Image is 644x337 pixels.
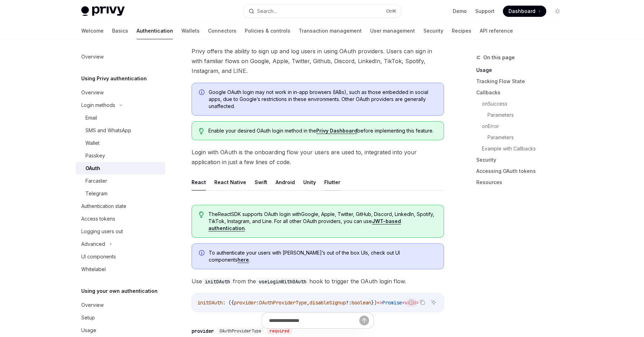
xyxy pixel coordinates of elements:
[480,22,513,39] a: API reference
[255,174,267,190] button: Swift
[85,139,99,147] div: Wallet
[402,299,405,306] span: <
[299,22,362,39] a: Transaction management
[483,53,515,62] span: On this page
[209,249,437,263] span: To authenticate your users with [PERSON_NAME]’s out of the box UIs, check out UI components .
[76,324,165,337] a: Usage
[81,227,123,236] div: Logging users out
[476,177,569,188] a: Resources
[198,299,223,306] span: initOAuth
[76,175,165,187] a: Farcaster
[199,89,206,96] svg: Info
[81,252,116,261] div: UI components
[552,6,563,17] button: Toggle dark mode
[81,240,105,248] div: Advanced
[371,299,377,306] span: })
[199,250,206,257] svg: Info
[76,299,165,311] a: Overview
[359,316,369,325] button: Send message
[276,174,295,190] button: Android
[192,46,444,76] span: Privy offers the ability to sign up and log users in using OAuth providers. Users can sign in wit...
[352,299,371,306] span: boolean
[475,8,494,15] a: Support
[423,22,443,39] a: Security
[81,215,115,223] div: Access tokens
[418,298,427,307] button: Copy the contents from the code block
[85,189,108,198] div: Telegram
[81,202,126,210] div: Authentication state
[76,86,165,99] a: Overview
[453,8,467,15] a: Demo
[382,299,402,306] span: Promise
[76,187,165,200] a: Telegram
[85,151,105,160] div: Passkey
[405,299,416,306] span: void
[192,174,206,190] button: React
[476,76,569,87] a: Tracking Flow State
[476,65,569,76] a: Usage
[137,22,173,39] a: Authentication
[482,98,569,109] a: onSuccess
[386,8,396,14] span: Ctrl K
[81,74,147,83] h5: Using Privy authentication
[76,50,165,63] a: Overview
[208,22,236,39] a: Connectors
[310,299,346,306] span: disableSignup
[81,53,104,61] div: Overview
[256,278,309,285] code: useLoginWithOAuth
[429,298,438,307] button: Ask AI
[208,211,436,232] span: The React SDK supports OAuth login with Google, Apple, Twitter, GitHub, Discord, LinkedIn, Spotif...
[76,200,165,213] a: Authentication state
[192,276,444,286] span: Use from the hook to trigger the OAuth login flow.
[476,154,569,166] a: Security
[85,126,131,135] div: SMS and WhatsApp
[81,88,104,97] div: Overview
[85,177,107,185] div: Farcaster
[476,166,569,177] a: Accessing OAuth tokens
[324,174,340,190] button: Flutter
[76,311,165,324] a: Setup
[81,6,125,16] img: light logo
[81,314,95,322] div: Setup
[81,326,96,335] div: Usage
[81,265,106,274] div: Whitelabel
[85,164,100,173] div: OAuth
[407,298,416,307] button: Report incorrect code
[307,299,310,306] span: ,
[76,162,165,175] a: OAuth
[256,299,259,306] span: :
[316,128,357,134] a: Privy Dashboard
[377,299,382,306] span: =>
[76,263,165,276] a: Whitelabel
[76,250,165,263] a: UI components
[244,5,401,18] button: Search...CtrlK
[199,128,204,134] svg: Tip
[234,299,256,306] span: provider
[76,225,165,238] a: Logging users out
[259,299,307,306] span: OAuthProviderType
[76,112,165,124] a: Email
[223,299,234,306] span: : ({
[452,22,471,39] a: Recipes
[482,143,569,154] a: Example with Callbacks
[214,174,246,190] button: React Native
[81,287,158,295] h5: Using your own authentication
[508,8,535,15] span: Dashboard
[346,299,352,306] span: ?:
[76,137,165,149] a: Wallet
[370,22,415,39] a: User management
[245,22,290,39] a: Policies & controls
[85,114,97,122] div: Email
[76,149,165,162] a: Passkey
[416,299,419,306] span: >
[181,22,200,39] a: Wallets
[202,278,233,285] code: initOAuth
[112,22,128,39] a: Basics
[482,121,569,132] a: onError
[76,213,165,225] a: Access tokens
[487,109,569,121] a: Parameters
[476,87,569,98] a: Callbacks
[209,89,437,110] span: Google OAuth login may not work in in-app browsers (IABs), such as those embedded in social apps,...
[76,124,165,137] a: SMS and WhatsApp
[81,101,115,109] div: Login methods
